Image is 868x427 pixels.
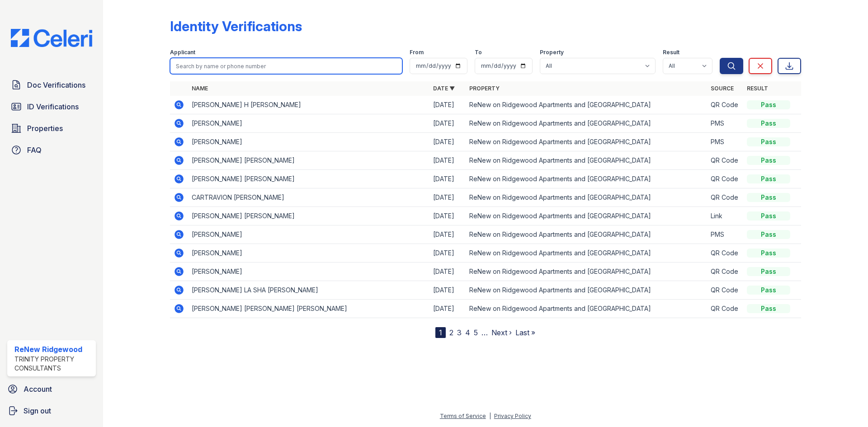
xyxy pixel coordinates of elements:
[707,300,743,318] td: QR Code
[747,119,790,128] div: Pass
[429,114,466,133] td: [DATE]
[7,76,96,94] a: Doc Verifications
[188,207,429,225] td: [PERSON_NAME] [PERSON_NAME]
[429,263,466,281] td: [DATE]
[494,413,531,419] a: Privacy Policy
[429,225,466,244] td: [DATE]
[4,402,99,420] a: Sign out
[429,244,466,263] td: [DATE]
[707,96,743,114] td: QR Code
[429,151,466,170] td: [DATE]
[466,133,707,151] td: ReNew on Ridgewood Apartments and [GEOGRAPHIC_DATA]
[491,328,512,337] a: Next ›
[429,281,466,300] td: [DATE]
[711,85,734,92] a: Source
[707,244,743,263] td: QR Code
[465,328,470,337] a: 4
[170,49,195,56] label: Applicant
[188,263,429,281] td: [PERSON_NAME]
[747,85,768,92] a: Result
[27,80,85,90] span: Doc Verifications
[7,98,96,116] a: ID Verifications
[429,133,466,151] td: [DATE]
[475,49,482,56] label: To
[27,123,63,134] span: Properties
[747,137,790,146] div: Pass
[188,151,429,170] td: [PERSON_NAME] [PERSON_NAME]
[429,170,466,188] td: [DATE]
[747,100,790,109] div: Pass
[747,156,790,165] div: Pass
[707,188,743,207] td: QR Code
[466,300,707,318] td: ReNew on Ridgewood Apartments and [GEOGRAPHIC_DATA]
[469,85,500,92] a: Property
[707,225,743,244] td: PMS
[747,230,790,239] div: Pass
[192,85,208,92] a: Name
[4,380,99,398] a: Account
[466,263,707,281] td: ReNew on Ridgewood Apartments and [GEOGRAPHIC_DATA]
[707,114,743,133] td: PMS
[170,58,402,74] input: Search by name or phone number
[747,193,790,202] div: Pass
[429,300,466,318] td: [DATE]
[188,244,429,263] td: [PERSON_NAME]
[466,96,707,114] td: ReNew on Ridgewood Apartments and [GEOGRAPHIC_DATA]
[7,141,96,159] a: FAQ
[188,114,429,133] td: [PERSON_NAME]
[707,263,743,281] td: QR Code
[170,18,302,34] div: Identity Verifications
[747,174,790,183] div: Pass
[747,267,790,276] div: Pass
[188,300,429,318] td: [PERSON_NAME] [PERSON_NAME] [PERSON_NAME]
[707,207,743,225] td: Link
[440,413,486,419] a: Terms of Service
[457,328,462,337] a: 3
[474,328,478,337] a: 5
[188,281,429,300] td: [PERSON_NAME] LA SHA [PERSON_NAME]
[435,327,446,338] div: 1
[481,327,488,338] span: …
[466,207,707,225] td: ReNew on Ridgewood Apartments and [GEOGRAPHIC_DATA]
[466,188,707,207] td: ReNew on Ridgewood Apartments and [GEOGRAPHIC_DATA]
[466,225,707,244] td: ReNew on Ridgewood Apartments and [GEOGRAPHIC_DATA]
[466,114,707,133] td: ReNew on Ridgewood Apartments and [GEOGRAPHIC_DATA]
[7,119,96,137] a: Properties
[24,405,51,416] span: Sign out
[24,384,52,394] span: Account
[188,225,429,244] td: [PERSON_NAME]
[515,328,535,337] a: Last »
[188,96,429,114] td: [PERSON_NAME] H [PERSON_NAME]
[466,151,707,170] td: ReNew on Ridgewood Apartments and [GEOGRAPHIC_DATA]
[429,207,466,225] td: [DATE]
[747,304,790,313] div: Pass
[707,281,743,300] td: QR Code
[429,188,466,207] td: [DATE]
[14,355,92,373] div: Trinity Property Consultants
[4,29,99,47] img: CE_Logo_Blue-a8612792a0a2168367f1c8372b55b34899dd931a85d93a1a3d3e32e68fde9ad4.png
[466,281,707,300] td: ReNew on Ridgewood Apartments and [GEOGRAPHIC_DATA]
[466,244,707,263] td: ReNew on Ridgewood Apartments and [GEOGRAPHIC_DATA]
[188,170,429,188] td: [PERSON_NAME] [PERSON_NAME]
[449,328,453,337] a: 2
[663,49,679,56] label: Result
[14,344,92,355] div: ReNew Ridgewood
[410,49,424,56] label: From
[188,133,429,151] td: [PERSON_NAME]
[27,145,42,155] span: FAQ
[707,151,743,170] td: QR Code
[489,413,491,419] div: |
[747,286,790,295] div: Pass
[188,188,429,207] td: CARTRAVION [PERSON_NAME]
[429,96,466,114] td: [DATE]
[466,170,707,188] td: ReNew on Ridgewood Apartments and [GEOGRAPHIC_DATA]
[707,133,743,151] td: PMS
[27,101,79,112] span: ID Verifications
[707,170,743,188] td: QR Code
[747,211,790,221] div: Pass
[747,249,790,258] div: Pass
[540,49,564,56] label: Property
[433,85,455,92] a: Date ▼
